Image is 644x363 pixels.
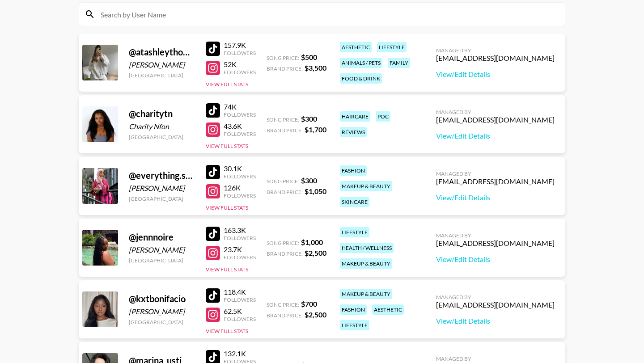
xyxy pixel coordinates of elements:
button: View Full Stats [206,143,248,149]
span: Brand Price: [267,65,303,72]
div: 52K [224,60,256,69]
div: Followers [224,192,256,199]
div: Followers [224,111,256,118]
div: [PERSON_NAME] [129,245,195,254]
div: [GEOGRAPHIC_DATA] [129,72,195,79]
strong: $ 2,500 [305,249,326,257]
span: Song Price: [267,116,299,123]
input: Search by User Name [95,7,559,21]
span: Song Price: [267,55,299,61]
strong: $ 700 [301,300,317,308]
div: 23.7K [224,245,256,254]
div: 163.3K [224,226,256,235]
div: [GEOGRAPHIC_DATA] [129,257,195,264]
div: [EMAIL_ADDRESS][DOMAIN_NAME] [436,300,555,309]
div: aesthetic [372,304,404,315]
div: @ kxtbonifacio [129,293,195,304]
div: family [388,58,410,68]
div: 157.9K [224,41,256,50]
span: Brand Price: [267,312,303,319]
strong: $ 1,000 [301,238,323,246]
div: Followers [224,254,256,261]
a: View/Edit Details [436,70,555,79]
div: aesthetic [340,42,372,52]
div: Followers [224,173,256,180]
button: View Full Stats [206,266,248,273]
div: makeup & beauty [340,258,392,269]
div: fashion [340,304,367,315]
div: Followers [224,50,256,56]
div: [EMAIL_ADDRESS][DOMAIN_NAME] [436,177,555,186]
strong: $ 300 [301,114,317,123]
span: Brand Price: [267,250,303,257]
strong: $ 300 [301,176,317,185]
div: 132.1K [224,349,256,358]
div: Managed By [436,232,555,239]
a: View/Edit Details [436,193,555,202]
div: @ charitytn [129,108,195,119]
div: food & drink [340,73,382,84]
div: @ jennnoire [129,232,195,243]
div: animals / pets [340,58,382,68]
span: Song Price: [267,178,299,185]
div: [EMAIL_ADDRESS][DOMAIN_NAME] [436,54,555,63]
div: skincare [340,197,369,207]
div: makeup & beauty [340,289,392,299]
div: 126K [224,183,256,192]
strong: $ 1,700 [305,125,326,134]
strong: $ 2,500 [305,310,326,319]
div: @ atashleythomas [129,46,195,58]
div: health / wellness [340,243,394,253]
div: [EMAIL_ADDRESS][DOMAIN_NAME] [436,115,555,124]
a: View/Edit Details [436,317,555,325]
div: makeup & beauty [340,181,392,191]
div: [GEOGRAPHIC_DATA] [129,134,195,140]
div: Managed By [436,294,555,300]
div: haircare [340,111,370,122]
div: [PERSON_NAME] [129,184,195,193]
a: View/Edit Details [436,131,555,140]
div: 74K [224,102,256,111]
button: View Full Stats [206,328,248,334]
div: Followers [224,131,256,137]
a: View/Edit Details [436,255,555,264]
div: Managed By [436,109,555,115]
div: reviews [340,127,367,137]
div: [PERSON_NAME] [129,60,195,69]
span: Song Price: [267,301,299,308]
div: 62.5K [224,307,256,316]
strong: $ 1,050 [305,187,326,195]
div: Followers [224,69,256,76]
div: [GEOGRAPHIC_DATA] [129,195,195,202]
div: Managed By [436,170,555,177]
div: Managed By [436,355,555,362]
div: fashion [340,165,367,176]
div: Followers [224,235,256,241]
div: @ everything.sumii [129,170,195,181]
div: Charity Nfon [129,122,195,131]
button: View Full Stats [206,204,248,211]
div: [PERSON_NAME] [129,307,195,316]
div: lifestyle [340,320,369,330]
span: Brand Price: [267,189,303,195]
div: [GEOGRAPHIC_DATA] [129,319,195,325]
div: lifestyle [340,227,369,237]
div: 30.1K [224,164,256,173]
button: View Full Stats [206,81,248,88]
div: Followers [224,296,256,303]
div: 118.4K [224,287,256,296]
strong: $ 3,500 [305,63,326,72]
span: Song Price: [267,240,299,246]
div: lifestyle [377,42,407,52]
strong: $ 500 [301,53,317,61]
div: [EMAIL_ADDRESS][DOMAIN_NAME] [436,239,555,248]
div: Managed By [436,47,555,54]
span: Brand Price: [267,127,303,134]
div: 43.6K [224,122,256,131]
div: poc [376,111,390,122]
div: Followers [224,316,256,322]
